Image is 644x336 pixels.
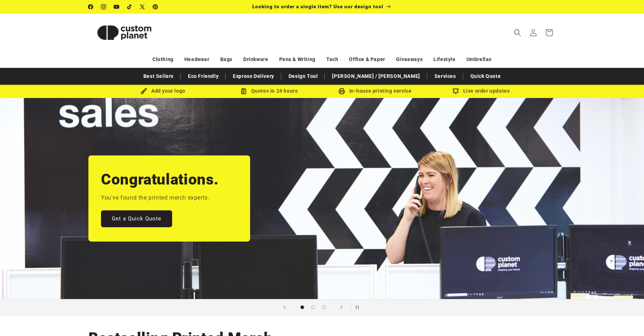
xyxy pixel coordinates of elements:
button: Next slide [333,299,349,315]
a: Giveaways [396,53,423,66]
a: Umbrellas [466,53,492,66]
summary: Search [510,25,525,41]
img: Order Updates Icon [240,88,247,94]
a: Headwear [184,53,210,66]
span: Looking to order a single item? Use our design tool [252,4,383,9]
img: Brush Icon [141,88,147,94]
a: Pens & Writing [279,53,316,66]
a: Express Delivery [229,70,278,83]
div: In-house printing service [322,87,428,95]
img: Custom Planet [88,17,160,49]
a: Drinkware [243,53,268,66]
img: Order updates [452,88,459,94]
button: Pause slideshow [351,299,367,315]
a: Custom Planet [86,14,163,51]
a: Lifestyle [433,53,455,66]
div: Quotes in 24 hours [216,87,322,95]
a: Design Tool [285,70,322,83]
a: Best Sellers [140,70,177,83]
a: [PERSON_NAME] / [PERSON_NAME] [328,70,423,83]
a: Get a Quick Quote [101,210,172,227]
h2: Congratulations. [101,170,219,189]
a: Tech [326,53,338,66]
a: Quick Quote [467,70,505,83]
iframe: Chat Widget [608,302,644,336]
div: Add your logo [110,87,216,95]
a: Office & Paper [349,53,385,66]
a: Clothing [152,53,174,66]
button: Load slide 3 of 3 [318,302,329,313]
img: In-house printing [339,88,345,94]
button: Previous slide [277,299,293,315]
button: Load slide 1 of 3 [297,302,308,313]
a: Eco Friendly [184,70,222,83]
button: Load slide 2 of 3 [308,302,318,313]
p: You've found the printed merch experts. [101,193,209,203]
a: Bags [220,53,233,66]
a: Services [431,70,460,83]
div: Live order updates [428,87,534,95]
